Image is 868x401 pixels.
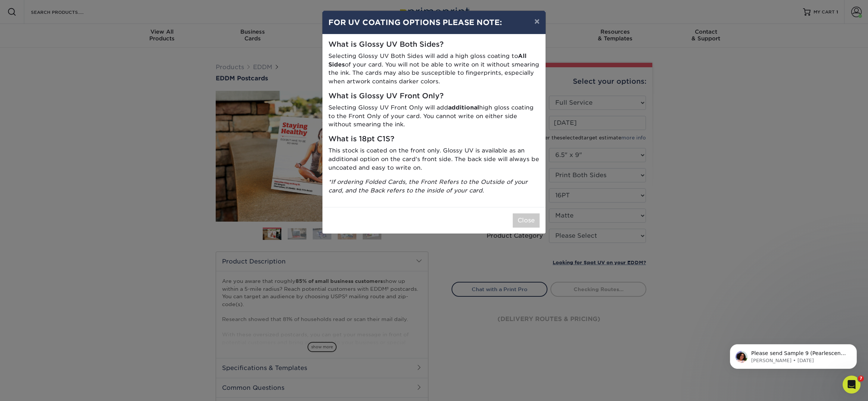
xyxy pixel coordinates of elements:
iframe: Intercom live chat [843,376,861,394]
h5: What is 18pt C1S? [328,135,540,144]
h5: What is Glossy UV Front Only? [328,92,540,101]
strong: All Sides [328,52,527,68]
strong: additional [448,104,479,111]
p: Selecting Glossy UV Front Only will add high gloss coating to the Front Only of your card. You ca... [328,104,540,129]
p: This stock is coated on the front only. Glossy UV is available as an additional option on the car... [328,146,540,172]
iframe: Intercom notifications message [719,328,868,381]
button: Close [513,213,540,228]
h4: FOR UV COATING OPTIONS PLEASE NOTE: [328,17,540,28]
p: Selecting Glossy UV Both Sides will add a high gloss coating to of your card. You will not be abl... [328,52,540,86]
i: *If ordering Folded Cards, the Front Refers to the Outside of your card, and the Back refers to t... [328,178,528,194]
h5: What is Glossy UV Both Sides? [328,40,540,49]
button: × [528,11,546,32]
span: 7 [858,376,864,382]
